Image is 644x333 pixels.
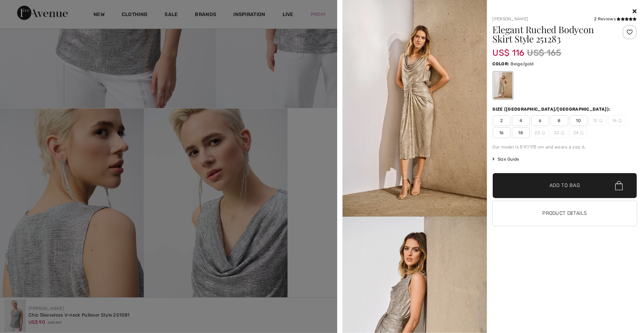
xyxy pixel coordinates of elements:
[531,127,549,138] span: 20
[16,5,31,11] span: Help
[493,115,511,126] span: 2
[493,201,637,226] button: Product Details
[493,144,637,150] div: Our model is 5'9"/175 cm and wears a size 6.
[599,119,603,122] img: ring-m.svg
[561,131,564,135] img: ring-m.svg
[618,119,622,122] img: ring-m.svg
[580,131,584,135] img: ring-m.svg
[542,131,545,135] img: ring-m.svg
[589,115,607,126] span: 12
[512,115,530,126] span: 4
[493,25,613,44] h1: Elegant Ruched Bodycon Skirt Style 251283
[493,173,637,198] button: Add to Bag
[531,115,549,126] span: 6
[570,127,588,138] span: 24
[493,41,524,58] span: US$ 116
[608,115,626,126] span: 14
[493,156,519,162] span: Size Guide
[493,72,512,99] div: Beige/gold
[493,16,528,21] a: [PERSON_NAME]
[549,182,580,190] span: Add to Bag
[551,127,568,138] span: 22
[527,46,562,59] span: US$ 165
[493,61,509,66] span: Color:
[512,127,530,138] span: 18
[511,61,534,66] span: Beige/gold
[493,106,612,112] div: Size ([GEOGRAPHIC_DATA]/[GEOGRAPHIC_DATA]):
[551,115,568,126] span: 8
[570,115,588,126] span: 10
[594,16,637,22] div: 2 Reviews
[615,181,623,190] img: Bag.svg
[493,127,511,138] span: 16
